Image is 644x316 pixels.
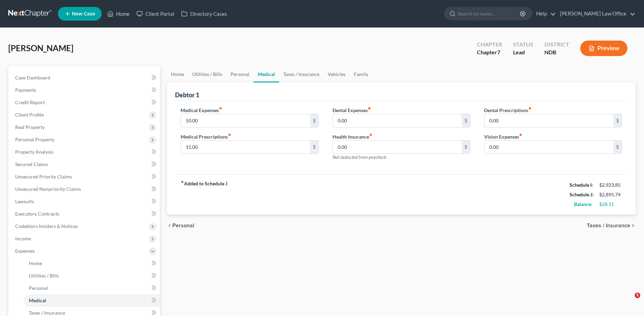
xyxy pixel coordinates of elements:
a: Case Dashboard [10,72,160,84]
div: $ [310,114,318,127]
a: Secured Claims [10,158,160,171]
span: Taxes / Insurance [587,223,630,228]
a: Client Portal [133,8,178,20]
a: Personal [226,66,254,83]
span: Personal [29,285,48,291]
input: -- [484,114,613,127]
a: Executory Contracts [10,208,160,220]
a: Unsecured Priority Claims [10,171,160,183]
span: Unsecured Priority Claims [15,174,72,179]
a: Taxes / Insurance [279,66,324,83]
div: Chapter [477,48,502,56]
input: Search by name... [458,7,521,20]
span: Home [29,260,42,266]
input: -- [333,114,462,127]
div: $ [462,114,470,127]
div: $ [310,141,318,154]
strong: Schedule J: [570,192,594,197]
button: Preview [580,41,627,56]
strong: Added to Schedule J [181,180,227,209]
a: Payments [10,84,160,96]
span: Case Dashboard [15,75,50,80]
input: -- [484,141,613,154]
span: 7 [497,49,500,55]
a: Directory Cases [178,8,231,20]
span: Lawsuits [15,198,34,204]
a: Utilities / Bills [188,66,226,83]
div: Lead [513,48,533,56]
a: [PERSON_NAME] Law Office [556,8,635,20]
span: Expenses [15,248,35,254]
label: Medical Prescriptions [181,133,231,140]
span: Medical [29,297,46,303]
span: Credit Report [15,99,45,105]
span: Secured Claims [15,161,48,167]
label: Dental Expenses [333,107,371,114]
a: Medical [23,294,160,307]
span: Utilities / Bills [29,273,59,279]
a: Utilities / Bills [23,270,160,282]
span: Real Property [15,124,45,130]
span: Client Profile [15,112,44,118]
div: $ [613,114,622,127]
span: Personal Property [15,137,54,142]
div: $ [462,141,470,154]
button: chevron_left Personal [167,223,194,228]
a: Lawsuits [10,195,160,208]
span: Unsecured Nonpriority Claims [15,186,81,192]
strong: Schedule I: [570,182,593,188]
i: fiber_manual_record [519,133,522,137]
span: Property Analysis [15,149,53,155]
input: -- [181,141,310,154]
i: fiber_manual_record [528,107,532,110]
i: fiber_manual_record [368,107,371,110]
div: District [544,41,569,48]
div: $2,895.74 [599,191,622,198]
a: Credit Report [10,96,160,109]
i: fiber_manual_record [369,133,372,137]
div: Status [513,41,533,48]
i: fiber_manual_record [181,180,184,184]
div: $ [613,141,622,154]
label: Health Insurance [333,133,372,140]
i: chevron_left [167,223,172,228]
span: Executory Contracts [15,211,59,217]
a: Medical [254,66,279,83]
span: Not deducted from paycheck [333,154,386,160]
a: Home [104,8,133,20]
div: Chapter [477,41,502,48]
a: Family [350,66,372,83]
label: Medical Expenses [181,107,222,114]
iframe: Intercom live chat [621,293,637,309]
a: Unsecured Nonpriority Claims [10,183,160,195]
a: Home [167,66,188,83]
div: Debtor 1 [175,91,199,99]
span: New Case [72,11,95,17]
i: fiber_manual_record [228,133,231,137]
div: $28.11 [599,201,622,208]
span: Personal [172,223,194,228]
span: Taxes / Insurance [29,310,65,316]
span: Codebtors Insiders & Notices [15,223,78,229]
a: Vehicles [324,66,350,83]
input: -- [333,141,462,154]
span: Payments [15,87,36,93]
strong: Balance: [574,201,592,207]
a: Help [533,8,556,20]
div: $2,923.85 [599,182,622,188]
a: Home [23,257,160,270]
label: Vision Expenses [484,133,522,140]
a: Personal [23,282,160,294]
span: [PERSON_NAME] [8,43,73,53]
input: -- [181,114,310,127]
span: Income [15,236,31,241]
a: Property Analysis [10,146,160,158]
button: Taxes / Insurance chevron_right [587,223,636,228]
span: 5 [635,293,640,298]
i: chevron_right [630,223,636,228]
label: Dental Prescriptions [484,107,532,114]
i: fiber_manual_record [219,107,222,110]
div: NDB [544,48,569,56]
